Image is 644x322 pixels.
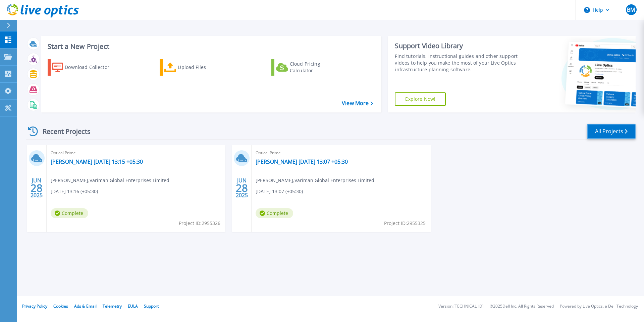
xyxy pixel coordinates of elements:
[31,185,43,191] span: 28
[160,59,234,76] a: Upload Files
[144,303,159,309] a: Support
[30,176,43,200] div: JUN 2025
[53,303,68,309] a: Cookies
[395,53,521,73] div: Find tutorials, instructional guides and other support videos to help you make the most of your L...
[51,158,143,165] a: [PERSON_NAME] [DATE] 13:15 +05:30
[51,177,169,184] span: [PERSON_NAME] , Variman Global Enterprises Limited
[271,59,346,76] a: Cloud Pricing Calculator
[490,304,554,309] li: © 2025 Dell Inc. All Rights Reserved
[236,185,248,191] span: 28
[178,61,231,74] div: Upload Files
[256,188,303,195] span: [DATE] 13:07 (+05:30)
[65,61,118,74] div: Download Collector
[627,7,635,12] span: BM
[395,92,446,106] a: Explore Now!
[48,59,122,76] a: Download Collector
[256,149,426,157] span: Optical Prime
[342,100,373,106] a: View More
[395,42,521,50] div: Support Video Library
[26,123,100,140] div: Recent Projects
[51,208,88,218] span: Complete
[235,176,248,200] div: JUN 2025
[560,304,638,309] li: Powered by Live Optics, a Dell Technology
[587,124,636,139] a: All Projects
[438,304,484,309] li: Version: [TECHNICAL_ID]
[128,303,138,309] a: EULA
[48,43,373,50] h3: Start a New Project
[256,158,348,165] a: [PERSON_NAME] [DATE] 13:07 +05:30
[256,208,293,218] span: Complete
[51,188,98,195] span: [DATE] 13:16 (+05:30)
[290,61,343,74] div: Cloud Pricing Calculator
[103,303,122,309] a: Telemetry
[384,220,426,227] span: Project ID: 2955325
[51,149,221,157] span: Optical Prime
[22,303,47,309] a: Privacy Policy
[74,303,97,309] a: Ads & Email
[179,220,220,227] span: Project ID: 2955326
[256,177,374,184] span: [PERSON_NAME] , Variman Global Enterprises Limited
